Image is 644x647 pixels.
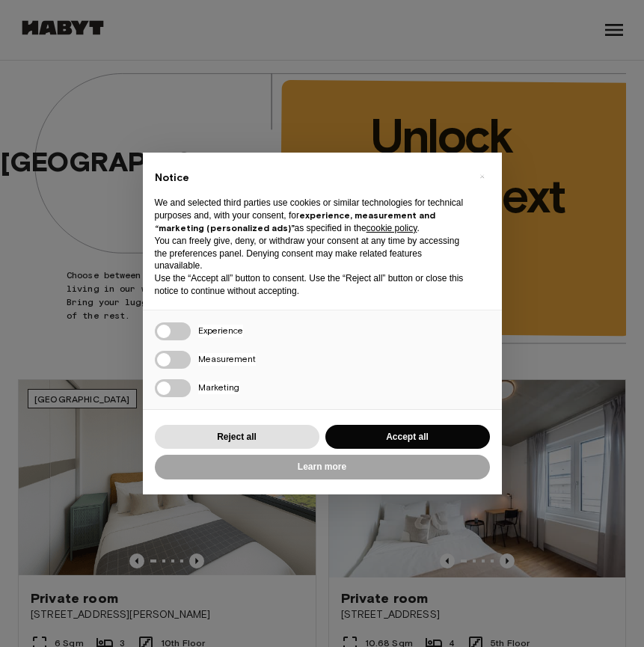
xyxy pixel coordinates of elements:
[479,168,485,185] span: ×
[155,197,466,234] p: We and selected third parties use cookies or similar technologies for technical purposes and, wit...
[155,455,490,479] button: Learn more
[155,209,435,233] strong: experience, measurement and “marketing (personalized ads)”
[155,272,466,298] p: Use the “Accept all” button to consent. Use the “Reject all” button or close this notice to conti...
[155,235,466,272] p: You can freely give, deny, or withdraw your consent at any time by accessing the preferences pane...
[367,223,417,233] a: cookie policy
[155,171,466,185] h2: Notice
[470,165,494,188] button: Close this notice
[155,425,319,450] button: Reject all
[325,425,490,450] button: Accept all
[198,325,243,337] span: Experience
[198,353,256,366] span: Measurement
[198,381,239,394] span: Marketing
